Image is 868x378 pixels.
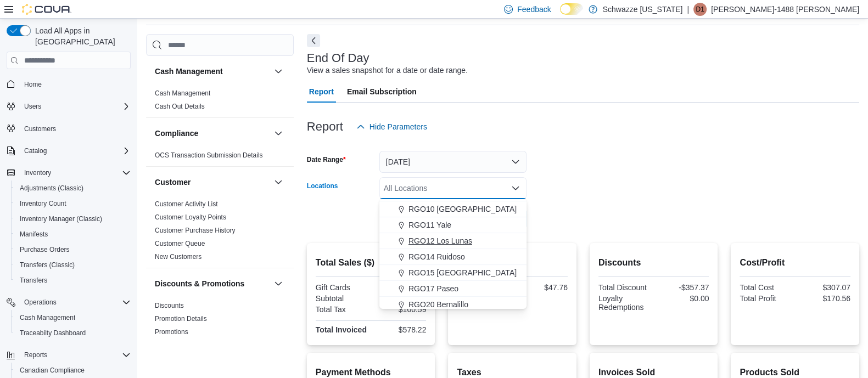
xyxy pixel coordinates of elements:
[11,363,135,378] button: Canadian Compliance
[20,276,47,285] span: Transfers
[11,273,135,288] button: Transfers
[598,283,652,292] div: Total Discount
[146,87,294,117] div: Cash Management
[20,122,60,136] a: Customers
[155,213,226,222] span: Customer Loyalty Points
[379,151,527,173] button: [DATE]
[24,298,57,307] span: Operations
[373,283,427,292] div: $0.00
[11,257,135,273] button: Transfers (Classic)
[155,200,218,208] span: Customer Activity List
[155,328,188,336] a: Promotions
[656,294,709,303] div: $0.00
[20,296,131,309] span: Operations
[379,281,527,297] button: RGO17 Paseo
[15,212,107,225] a: Inventory Manager (Classic)
[316,325,367,334] strong: Total Invoiced
[155,66,270,77] button: Cash Management
[20,329,86,337] span: Traceabilty Dashboard
[155,177,191,188] h3: Customer
[15,212,131,225] span: Inventory Manager (Classic)
[307,65,468,76] div: View a sales snapshot for a date or date range.
[155,315,207,323] a: Promotion Details
[656,283,709,292] div: -$357.37
[155,278,270,289] button: Discounts & Promotions
[20,348,52,362] button: Reports
[797,283,850,292] div: $307.07
[15,311,80,324] a: Cash Management
[15,364,89,377] a: Canadian Compliance
[408,283,458,294] span: RGO17 Paseo
[31,25,131,47] span: Load All Apps in [GEOGRAPHIC_DATA]
[272,277,285,290] button: Discounts & Promotions
[379,201,527,217] button: RGO10 [GEOGRAPHIC_DATA]
[155,328,188,336] span: Promotions
[2,165,135,180] button: Inventory
[408,204,517,215] span: RGO10 [GEOGRAPHIC_DATA]
[15,326,131,340] span: Traceabilty Dashboard
[155,89,210,98] span: Cash Management
[309,81,334,103] span: Report
[379,217,527,233] button: RGO11 Yale
[15,326,90,340] a: Traceabilty Dashboard
[11,180,135,196] button: Adjustments (Classic)
[408,235,472,246] span: RGO12 Los Lunas
[155,177,270,188] button: Customer
[155,128,270,139] button: Compliance
[15,197,71,210] a: Inventory Count
[560,3,583,15] input: Dark Mode
[347,81,417,103] span: Email Subscription
[316,256,427,269] h2: Total Sales ($)
[598,256,709,269] h2: Discounts
[373,294,427,303] div: $477.63
[155,253,201,261] a: New Customers
[155,151,263,160] span: OCS Transaction Submission Details
[307,155,346,164] label: Date Range
[711,3,859,16] p: [PERSON_NAME]-1488 [PERSON_NAME]
[11,211,135,227] button: Inventory Manager (Classic)
[155,226,236,235] span: Customer Purchase History
[408,267,517,278] span: RGO15 [GEOGRAPHIC_DATA]
[20,166,55,179] button: Inventory
[20,144,51,157] button: Catalog
[408,251,465,262] span: RGO14 Ruidoso
[408,299,468,310] span: RGO20 Bernalillo
[693,3,707,16] div: Denise-1488 Zamora
[307,120,343,133] h3: Report
[740,283,793,292] div: Total Cost
[20,77,131,91] span: Home
[15,197,131,210] span: Inventory Count
[598,294,652,312] div: Loyalty Redemptions
[15,364,131,377] span: Canadian Compliance
[408,219,451,230] span: RGO11 Yale
[155,314,207,323] span: Promotion Details
[24,168,51,177] span: Inventory
[155,227,236,234] a: Customer Purchase History
[155,301,184,310] span: Discounts
[20,122,131,136] span: Customers
[511,184,520,193] button: Close list of options
[740,294,793,303] div: Total Profit
[797,294,850,303] div: $170.56
[2,76,135,92] button: Home
[24,80,42,89] span: Home
[20,245,70,254] span: Purchase Orders
[20,215,102,223] span: Inventory Manager (Classic)
[155,239,205,248] span: Customer Queue
[155,200,218,208] a: Customer Activity List
[20,296,61,309] button: Operations
[373,325,427,334] div: $578.22
[379,265,527,281] button: RGO15 [GEOGRAPHIC_DATA]
[155,102,205,111] span: Cash Out Details
[20,261,75,269] span: Transfers (Classic)
[155,213,226,221] a: Customer Loyalty Points
[696,3,704,16] span: D1
[2,143,135,159] button: Catalog
[155,151,263,159] a: OCS Transaction Submission Details
[379,297,527,313] button: RGO20 Bernalillo
[740,256,850,269] h2: Cost/Profit
[15,274,52,287] a: Transfers
[20,199,66,208] span: Inventory Count
[316,305,369,314] div: Total Tax
[146,299,294,343] div: Discounts & Promotions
